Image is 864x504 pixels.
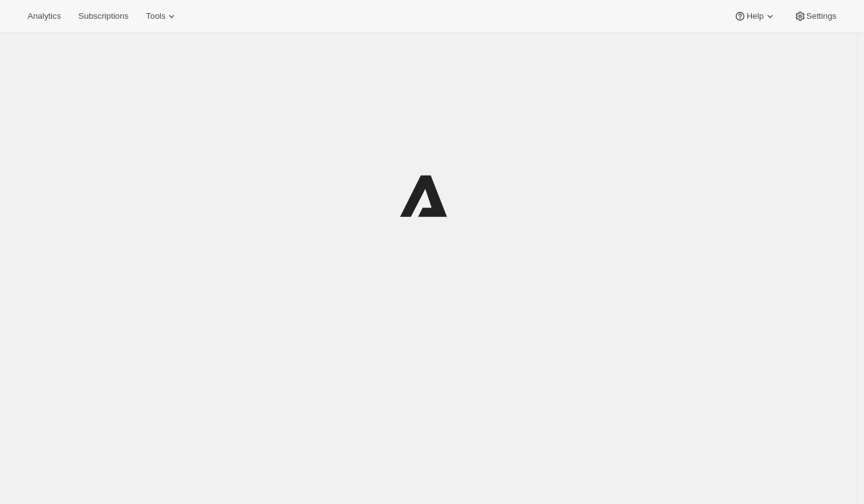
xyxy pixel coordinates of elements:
[138,8,185,25] button: Tools
[786,8,844,25] button: Settings
[71,8,136,25] button: Subscriptions
[146,11,165,21] span: Tools
[20,8,68,25] button: Analytics
[726,8,783,25] button: Help
[78,11,128,21] span: Subscriptions
[746,11,763,21] span: Help
[806,11,836,21] span: Settings
[28,11,61,21] span: Analytics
